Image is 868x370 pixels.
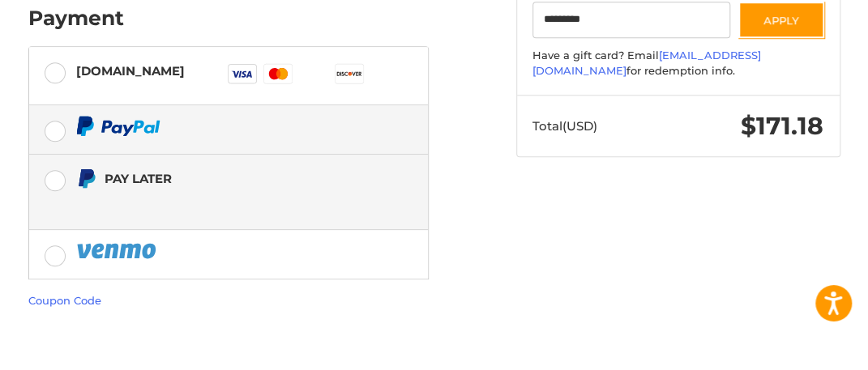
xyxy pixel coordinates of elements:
[532,48,823,79] div: Have a gift card? Email for redemption info.
[76,168,96,189] img: Pay Later icon
[532,2,730,38] input: Gift Certificate or Coupon Code
[76,240,159,261] img: PayPal icon
[76,116,160,136] img: PayPal icon
[28,294,101,307] a: Coupon Code
[738,2,824,38] button: Apply
[76,57,185,84] div: [DOMAIN_NAME]
[532,118,597,134] span: Total (USD)
[741,111,823,141] span: $171.18
[76,196,404,210] iframe: PayPal Message 1
[734,326,868,370] iframe: Google Customer Reviews
[105,165,404,192] div: Pay Later
[28,6,124,31] h2: Payment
